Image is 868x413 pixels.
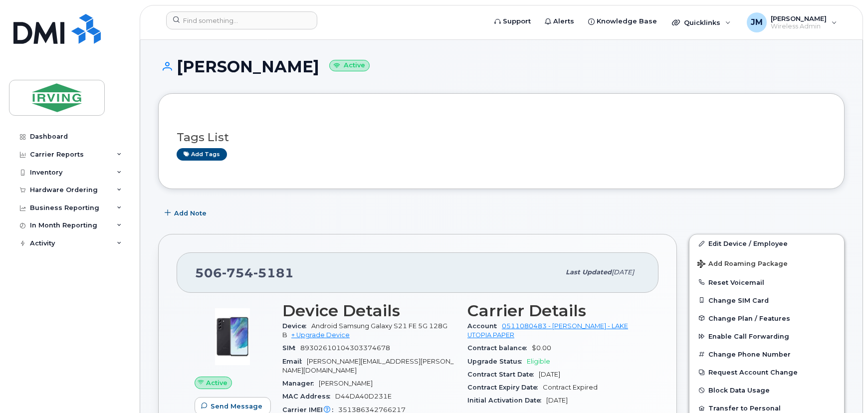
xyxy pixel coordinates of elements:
[689,234,844,252] a: Edit Device / Employee
[708,333,789,340] span: Enable Call Forwarding
[689,291,844,309] button: Change SIM Card
[543,384,598,391] span: Contract Expired
[546,397,568,404] span: [DATE]
[206,378,227,388] span: Active
[467,358,527,365] span: Upgrade Status
[177,131,826,144] h3: Tags List
[697,260,788,269] span: Add Roaming Package
[467,344,532,352] span: Contract balance
[467,322,502,330] span: Account
[282,344,300,352] span: SIM
[539,371,560,378] span: [DATE]
[467,322,628,339] a: 0511080483 - [PERSON_NAME] - LAKE UTOPIA PAPER
[689,345,844,363] button: Change Phone Number
[222,265,253,280] span: 754
[329,60,370,71] small: Active
[282,380,319,387] span: Manager
[282,393,335,400] span: MAC Address
[689,363,844,381] button: Request Account Change
[708,314,790,322] span: Change Plan / Features
[300,344,390,352] span: 89302610104303374678
[689,273,844,291] button: Reset Voicemail
[195,265,294,280] span: 506
[335,393,392,400] span: D44DA40D231E
[177,148,227,161] a: Add tags
[467,302,641,320] h3: Carrier Details
[467,384,543,391] span: Contract Expiry Date
[291,331,350,339] a: + Upgrade Device
[689,253,844,273] button: Add Roaming Package
[689,381,844,399] button: Block Data Usage
[467,397,546,404] span: Initial Activation Date
[467,371,539,378] span: Contract Start Date
[282,358,453,374] span: [PERSON_NAME][EMAIL_ADDRESS][PERSON_NAME][DOMAIN_NAME]
[282,322,311,330] span: Device
[158,204,215,222] button: Add Note
[282,302,455,320] h3: Device Details
[566,268,612,276] span: Last updated
[689,327,844,345] button: Enable Call Forwarding
[282,322,447,339] span: Android Samsung Galaxy S21 FE 5G 128GB
[253,265,294,280] span: 5181
[158,58,845,75] h1: [PERSON_NAME]
[211,402,262,411] span: Send Message
[282,358,307,365] span: Email
[527,358,550,365] span: Eligible
[203,307,262,367] img: image20231002-3703462-abbrul.jpeg
[689,309,844,327] button: Change Plan / Features
[532,344,551,352] span: $0.00
[612,268,634,276] span: [DATE]
[174,208,207,218] span: Add Note
[319,380,373,387] span: [PERSON_NAME]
